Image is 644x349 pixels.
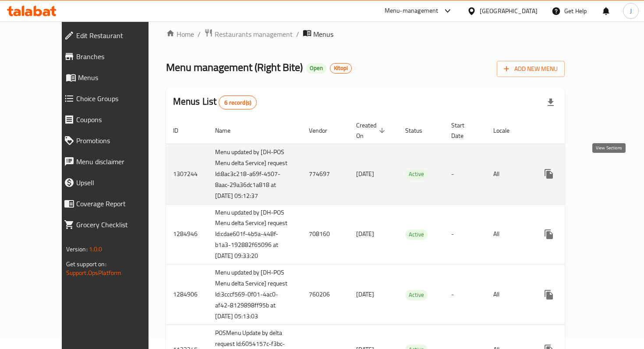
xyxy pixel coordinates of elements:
[405,229,428,240] div: Active
[559,284,580,305] button: Change Status
[356,168,374,180] span: [DATE]
[444,144,486,204] td: -
[166,264,208,325] td: 1284906
[444,204,486,264] td: -
[405,125,434,136] span: Status
[66,267,122,278] a: Support.OpsPlatform
[493,125,521,136] span: Locale
[306,64,326,72] span: Open
[486,144,531,204] td: All
[538,224,559,245] button: more
[313,29,333,39] span: Menus
[330,64,351,72] span: Kitopi
[57,151,169,172] a: Menu disclaimer
[405,290,428,300] span: Active
[208,264,302,325] td: Menu updated by [DH-POS Menu delta Service] request Id:3cccf569-0f01-4ac0-af42-8129898ff95b at [D...
[57,130,169,151] a: Promotions
[66,243,88,255] span: Version:
[76,93,162,104] span: Choice Groups
[405,169,428,179] span: Active
[306,63,326,74] div: Open
[302,204,349,264] td: 708160
[166,29,194,39] a: Home
[405,229,428,240] span: Active
[76,51,162,62] span: Branches
[356,120,388,141] span: Created On
[296,29,299,39] li: /
[166,204,208,264] td: 1284946
[57,88,169,109] a: Choice Groups
[89,243,103,255] span: 1.0.0
[559,224,580,245] button: Change Status
[76,135,162,146] span: Promotions
[538,163,559,184] button: more
[57,193,169,214] a: Coverage Report
[57,67,169,88] a: Menus
[204,28,293,40] a: Restaurants management
[504,63,558,74] span: Add New Menu
[486,204,531,264] td: All
[76,114,162,125] span: Coupons
[219,99,256,107] span: 6 record(s)
[444,264,486,325] td: -
[66,258,106,270] span: Get support on:
[215,125,242,136] span: Name
[173,125,190,136] span: ID
[78,72,162,83] span: Menus
[166,57,303,77] span: Menu management ( Right Bite )
[451,120,476,141] span: Start Date
[559,163,580,184] button: Change Status
[356,228,374,240] span: [DATE]
[302,264,349,325] td: 760206
[630,6,632,16] span: J
[302,144,349,204] td: 774697
[538,284,559,305] button: more
[497,61,565,77] button: Add New Menu
[405,290,428,300] div: Active
[76,30,162,41] span: Edit Restaurant
[385,6,439,16] div: Menu-management
[173,95,257,109] h2: Menus List
[215,29,293,39] span: Restaurants management
[76,219,162,230] span: Grocery Checklist
[76,156,162,167] span: Menu disclaimer
[219,95,257,109] div: Total records count
[356,289,374,300] span: [DATE]
[309,125,339,136] span: Vendor
[208,204,302,264] td: Menu updated by [DH-POS Menu delta Service] request Id:cdae601f-4b5a-448f-b1a3-192882f65096 at [D...
[540,92,561,113] div: Export file
[166,144,208,204] td: 1307244
[198,29,201,39] li: /
[57,46,169,67] a: Branches
[76,177,162,188] span: Upsell
[486,264,531,325] td: All
[76,198,162,209] span: Coverage Report
[208,144,302,204] td: Menu updated by [DH-POS Menu delta Service] request Id:8ac3c218-a69f-4507-8aac-29a36dc1a818 at [D...
[57,172,169,193] a: Upsell
[57,109,169,130] a: Coupons
[57,214,169,235] a: Grocery Checklist
[531,117,630,144] th: Actions
[57,25,169,46] a: Edit Restaurant
[166,28,565,40] nav: breadcrumb
[480,6,538,16] div: [GEOGRAPHIC_DATA]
